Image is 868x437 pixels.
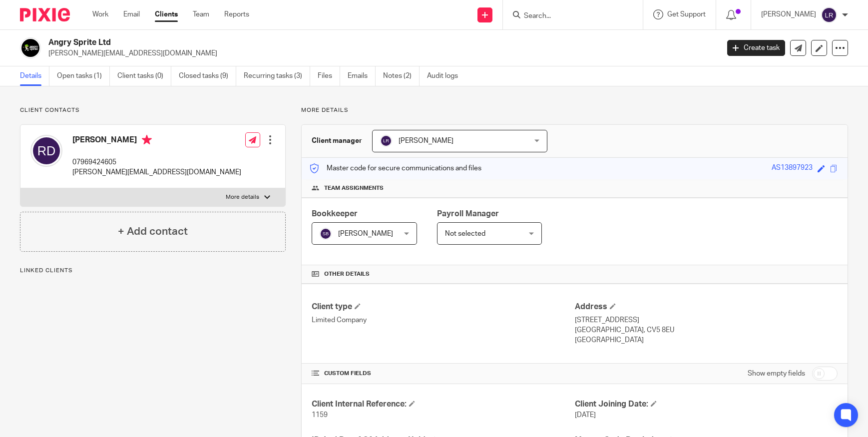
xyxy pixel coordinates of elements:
span: Payroll Manager [437,210,499,218]
span: Other details [324,270,370,278]
img: svg%3E [821,7,837,23]
a: Notes (2) [383,66,420,86]
p: [STREET_ADDRESS] [575,315,838,325]
span: Team assignments [324,184,384,192]
img: Pixie [20,8,70,21]
img: svg%3E [320,228,332,240]
a: Emails [348,66,376,86]
p: 07969424605 [72,157,241,167]
span: Not selected [445,230,485,237]
label: Show empty fields [748,369,805,379]
p: [PERSON_NAME] [761,9,816,19]
img: svg%3E [380,135,392,147]
a: Work [92,9,108,19]
h4: Address [575,302,838,312]
p: More details [301,106,848,114]
span: Get Support [667,11,706,18]
a: Audit logs [427,66,465,86]
h4: Client Internal Reference: [312,399,574,410]
a: Closed tasks (9) [179,66,236,86]
a: Files [318,66,340,86]
p: Limited Company [312,315,574,325]
h4: [PERSON_NAME] [72,135,241,147]
h4: Client Joining Date: [575,399,838,410]
img: svg%3E [30,135,62,167]
p: Client contacts [20,106,286,114]
p: [GEOGRAPHIC_DATA] [575,335,838,345]
p: [GEOGRAPHIC_DATA], CV5 8EU [575,325,838,335]
span: [DATE] [575,412,596,419]
span: [PERSON_NAME] [338,230,393,237]
h3: Client manager [312,136,362,146]
a: Clients [155,9,178,19]
a: Recurring tasks (3) [244,66,310,86]
h4: CUSTOM FIELDS [312,370,574,378]
a: Reports [224,9,249,19]
a: Client tasks (0) [117,66,171,86]
p: [PERSON_NAME][EMAIL_ADDRESS][DOMAIN_NAME] [48,48,712,58]
p: Master code for secure communications and files [309,163,481,173]
p: [PERSON_NAME][EMAIL_ADDRESS][DOMAIN_NAME] [72,167,241,177]
h4: Client type [312,302,574,312]
span: 1159 [312,412,328,419]
h4: + Add contact [118,224,188,239]
div: AS13897923 [772,163,813,174]
a: Create task [727,40,785,56]
input: Search [523,12,613,21]
p: More details [226,193,259,201]
a: Open tasks (1) [57,66,110,86]
span: [PERSON_NAME] [399,137,453,144]
a: Email [123,9,140,19]
span: Bookkeeper [312,210,358,218]
i: Primary [142,135,152,145]
p: Linked clients [20,267,286,275]
a: Team [193,9,209,19]
h2: Angry Sprite Ltd [48,37,579,48]
a: Details [20,66,49,86]
img: Untitled%20design%20(18).png [20,37,41,58]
